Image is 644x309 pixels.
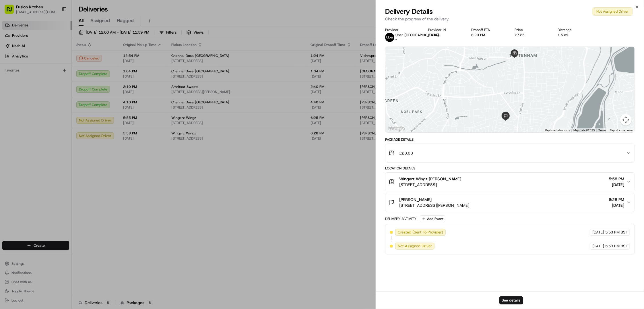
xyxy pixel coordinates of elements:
[385,16,635,22] p: Check the progress of the delivery.
[6,84,15,93] img: Klarizel Pensader
[398,244,432,249] span: Not Assigned Driver
[399,182,461,188] span: [STREET_ADDRESS]
[54,129,92,134] span: API Documentation
[52,89,65,94] span: 1:13 PM
[26,55,94,61] div: Start new chat
[12,55,22,65] img: 1724597045416-56b7ee45-8013-43a0-a6f9-03cb97ddad50
[11,90,16,94] img: 1736555255976-a54dd68f-1ca7-489b-9aae-adbdc363a1c4
[385,137,635,142] div: Package Details
[545,128,570,132] button: Keyboard shortcuts
[605,230,627,235] span: 5:53 PM BST
[609,182,624,188] span: [DATE]
[6,6,17,18] img: Nash
[515,28,548,32] div: Price
[40,142,69,147] a: Powered byPylon
[499,296,523,304] button: See details
[77,105,79,109] span: •
[609,197,624,202] span: 6:28 PM
[15,37,95,43] input: Clear
[592,230,604,235] span: [DATE]
[387,125,406,132] a: Open this area in Google Maps (opens a new window)
[385,144,635,162] button: £28.88
[6,75,38,80] div: Past conversations
[609,202,624,208] span: [DATE]
[80,105,92,109] span: [DATE]
[592,244,604,249] span: [DATE]
[49,89,51,94] span: •
[385,33,394,42] img: uber-new-logo.jpeg
[395,33,439,37] span: Uber [GEOGRAPHIC_DATA]
[11,105,16,110] img: 1736555255976-a54dd68f-1ca7-489b-9aae-adbdc363a1c4
[558,28,591,32] div: Distance
[57,143,69,147] span: Pylon
[605,244,627,249] span: 5:53 PM BST
[11,129,44,134] span: Knowledge Base
[399,150,413,156] span: £28.88
[46,126,94,137] a: 💻API Documentation
[610,129,633,132] a: Report a map error
[18,89,47,94] span: Klarizel Pensader
[558,33,591,37] div: 1.5 mi
[26,61,79,65] div: We're available if you need us!
[399,176,461,182] span: Wingerz Wingz [PERSON_NAME]
[428,28,462,32] div: Provider Id
[89,74,104,81] button: See all
[598,129,606,132] a: Terms (opens in new tab)
[387,125,406,132] img: Google
[399,202,469,208] span: [STREET_ADDRESS][PERSON_NAME]
[49,129,53,134] div: 💻
[620,114,632,125] button: Map camera controls
[398,230,443,235] span: Created (Sent To Provider)
[6,55,16,65] img: 1736555255976-a54dd68f-1ca7-489b-9aae-adbdc363a1c4
[420,215,445,222] button: Add Event
[385,193,635,212] button: [PERSON_NAME][STREET_ADDRESS][PERSON_NAME]6:28 PM[DATE]
[385,166,635,171] div: Location Details
[385,7,433,16] span: Delivery Details
[385,173,635,191] button: Wingerz Wingz [PERSON_NAME][STREET_ADDRESS]5:58 PM[DATE]
[385,28,419,32] div: Provider
[472,33,505,37] div: 6:20 PM
[428,33,440,37] button: 6A954
[395,37,397,42] span: -
[609,176,624,182] span: 5:58 PM
[6,23,104,32] p: Welcome 👋
[6,99,15,109] img: Joana Marie Avellanoza
[573,129,595,132] span: Map data ©2025
[18,105,76,109] span: [PERSON_NAME] [PERSON_NAME]
[472,28,505,32] div: Dropoff ETA
[98,57,104,64] button: Start new chat
[515,33,548,37] div: £7.25
[6,129,10,134] div: 📗
[399,197,432,202] span: [PERSON_NAME]
[3,126,46,137] a: 📗Knowledge Base
[385,217,416,221] div: Delivery Activity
